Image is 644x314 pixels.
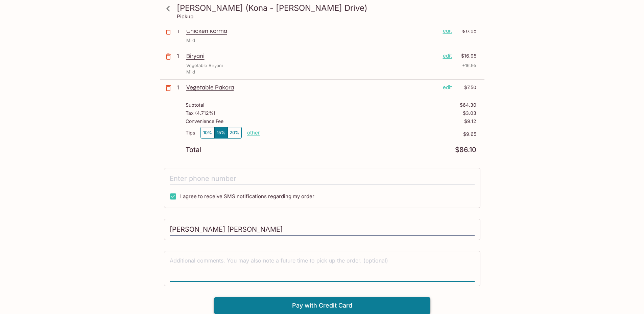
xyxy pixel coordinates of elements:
p: $16.95 [456,52,476,60]
p: + 16.95 [462,62,476,69]
p: Total [186,147,201,153]
p: Pickup [177,13,193,20]
h3: [PERSON_NAME] (Kona - [PERSON_NAME] Drive) [177,3,479,13]
p: Mild [186,37,195,44]
button: Pay with Credit Card [214,297,430,314]
p: Chicken Korma [186,27,437,35]
span: I agree to receive SMS notifications regarding my order [180,193,314,200]
p: Biryani [186,52,437,60]
p: $3.03 [463,110,476,116]
input: Enter phone number [170,172,475,185]
p: 1 [177,52,184,60]
button: 15% [214,127,228,138]
p: Vegetable Biryani [186,62,223,69]
button: 10% [201,127,214,138]
p: Convenience Fee [186,119,223,124]
p: 1 [177,84,184,91]
p: 1 [177,27,184,35]
p: Tax ( 4.712% ) [186,110,215,116]
p: Vegetable Pakora [186,84,437,91]
button: other [247,129,260,136]
p: $17.95 [456,27,476,35]
p: Tips [186,130,195,135]
p: edit [443,52,452,60]
p: Subtotal [186,102,204,108]
input: Enter first and last name [170,223,475,236]
p: $64.30 [460,102,476,108]
p: Mild [186,69,195,75]
p: $7.50 [456,84,476,91]
p: $86.10 [455,147,476,153]
p: edit [443,84,452,91]
p: $9.65 [260,131,476,137]
button: 20% [228,127,241,138]
p: edit [443,27,452,35]
p: $9.12 [464,119,476,124]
